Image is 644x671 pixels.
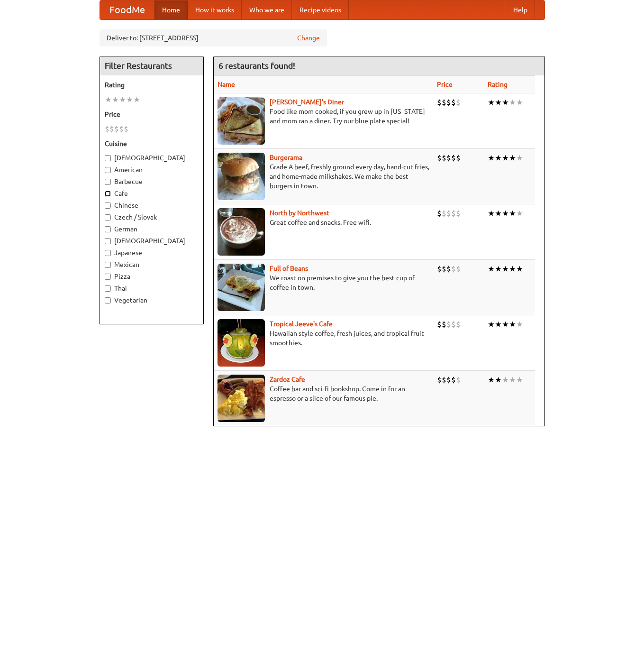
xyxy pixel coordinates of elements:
[218,107,429,126] p: Food like mom cooked, if you grew up in [US_STATE] and mom ran a diner. Try our blue plate special!
[451,153,456,163] li: $
[105,110,199,119] h5: Price
[270,265,308,272] a: Full of Beans
[105,155,111,161] input: [DEMOGRAPHIC_DATA]
[442,208,446,219] li: $
[114,124,119,134] li: $
[509,97,516,108] li: ★
[100,56,203,75] h4: Filter Restaurants
[119,94,126,105] li: ★
[509,264,516,274] li: ★
[502,264,509,274] li: ★
[218,81,235,88] a: Name
[442,375,446,385] li: $
[446,97,451,108] li: $
[119,124,124,134] li: $
[105,179,111,185] input: Barbecue
[218,162,429,191] p: Grade A beef, freshly ground every day, hand-cut fries, and home-made milkshakes. We make the bes...
[446,375,451,385] li: $
[502,208,509,219] li: ★
[488,208,495,219] li: ★
[105,238,111,244] input: [DEMOGRAPHIC_DATA]
[516,208,523,219] li: ★
[488,319,495,330] li: ★
[126,94,133,105] li: ★
[488,264,495,274] li: ★
[105,167,111,173] input: American
[242,0,292,19] a: Who we are
[516,264,523,274] li: ★
[451,208,456,219] li: $
[112,94,119,105] li: ★
[488,153,495,163] li: ★
[488,81,508,88] a: Rating
[105,153,199,163] label: [DEMOGRAPHIC_DATA]
[105,248,199,257] label: Japanese
[509,208,516,219] li: ★
[456,153,461,163] li: $
[456,97,461,108] li: $
[188,0,242,19] a: How it works
[495,153,502,163] li: ★
[270,98,344,106] a: [PERSON_NAME]'s Diner
[451,375,456,385] li: $
[270,376,305,383] a: Zardoz Cafe
[446,319,451,330] li: $
[270,209,329,217] a: North by Northwest
[105,295,199,305] label: Vegetarian
[488,97,495,108] li: ★
[154,0,188,19] a: Home
[100,29,327,46] div: Deliver to: [STREET_ADDRESS]
[446,264,451,274] li: $
[105,262,111,268] input: Mexican
[105,212,199,222] label: Czech / Slovak
[270,320,333,328] a: Tropical Jeeve's Cafe
[437,81,453,88] a: Price
[124,124,128,134] li: $
[105,202,111,209] input: Chinese
[516,375,523,385] li: ★
[509,153,516,163] li: ★
[437,153,442,163] li: $
[105,177,199,186] label: Barbecue
[105,226,111,232] input: German
[105,139,199,148] h5: Cuisine
[100,0,154,19] a: FoodMe
[437,97,442,108] li: $
[105,165,199,175] label: American
[442,264,446,274] li: $
[218,218,429,227] p: Great coffee and snacks. Free wifi.
[502,153,509,163] li: ★
[437,375,442,385] li: $
[292,0,349,19] a: Recipe videos
[495,264,502,274] li: ★
[437,264,442,274] li: $
[456,375,461,385] li: $
[516,97,523,108] li: ★
[451,97,456,108] li: $
[495,97,502,108] li: ★
[109,124,114,134] li: $
[437,319,442,330] li: $
[105,224,199,234] label: German
[105,250,111,256] input: Japanese
[105,236,199,246] label: [DEMOGRAPHIC_DATA]
[437,208,442,219] li: $
[451,264,456,274] li: $
[506,0,535,19] a: Help
[133,94,140,105] li: ★
[270,154,302,161] a: Burgerama
[218,208,265,256] img: north.jpg
[456,208,461,219] li: $
[442,319,446,330] li: $
[218,384,429,403] p: Coffee bar and sci-fi bookshop. Come in for an espresso or a slice of our famous pie.
[218,273,429,292] p: We roast on premises to give you the best cup of coffee in town.
[105,297,111,303] input: Vegetarian
[446,208,451,219] li: $
[218,61,295,70] ng-pluralize: 6 restaurants found!
[442,153,446,163] li: $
